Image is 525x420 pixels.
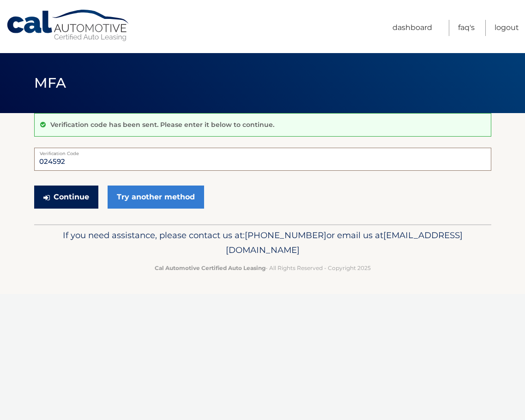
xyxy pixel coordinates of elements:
span: MFA [34,74,66,91]
p: If you need assistance, please contact us at: or email us at [40,228,485,258]
a: Logout [495,20,519,36]
a: FAQ's [458,20,475,36]
a: Dashboard [392,20,432,36]
input: Verification Code [34,148,491,171]
span: [PHONE_NUMBER] [245,230,326,240]
p: Verification code has been sent. Please enter it below to continue. [50,120,274,129]
p: - All Rights Reserved - Copyright 2025 [40,263,485,273]
strong: Cal Automotive Certified Auto Leasing [155,264,266,271]
span: [EMAIL_ADDRESS][DOMAIN_NAME] [226,230,463,255]
a: Try another method [108,186,204,209]
button: Continue [34,186,98,209]
a: Cal Automotive [6,9,131,42]
label: Verification Code [34,148,491,155]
